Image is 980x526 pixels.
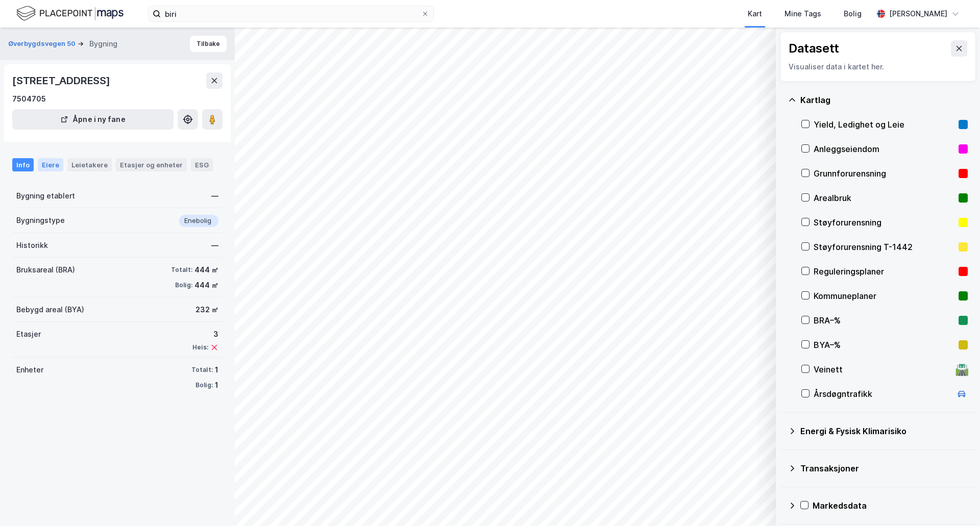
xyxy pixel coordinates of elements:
div: Totalt: [171,266,192,274]
div: Leietakere [67,158,112,171]
div: — [211,239,218,252]
div: 3 [192,328,218,340]
div: Enheter [16,364,43,376]
div: Bolig: [195,381,213,389]
div: Kart [748,8,762,20]
div: BYA–% [814,339,954,351]
div: Kommuneplaner [814,290,954,302]
div: Støyforurensning [814,216,954,229]
div: Reguleringsplaner [814,265,954,278]
div: Etasjer [16,328,41,340]
div: Bolig [844,8,862,20]
div: Støyforurensning T-1442 [814,241,954,253]
div: Visualiser data i kartet her. [789,61,967,73]
div: Datasett [789,40,839,57]
div: Etasjer og enheter [120,160,183,169]
div: Mine Tags [785,8,821,20]
div: Årsdøgntrafikk [814,388,951,400]
div: Energi & Fysisk Klimarisiko [800,425,968,437]
div: [PERSON_NAME] [889,8,947,20]
div: Veinett [814,363,951,375]
div: Bolig: [175,281,192,289]
div: 1 [215,364,218,376]
div: 444 ㎡ [194,264,218,276]
div: Kartlag [800,94,968,106]
div: [STREET_ADDRESS] [12,72,112,89]
div: Anleggseiendom [814,143,954,155]
input: Søk på adresse, matrikkel, gårdeiere, leietakere eller personer [161,6,421,21]
div: 7504705 [12,93,46,105]
div: Bruksareal (BRA) [16,264,75,276]
div: ESG [191,158,213,171]
div: Markedsdata [813,499,968,512]
div: Transaksjoner [800,462,968,474]
div: 444 ㎡ [194,279,218,291]
div: Historikk [16,239,48,252]
div: Eiere [38,158,63,171]
div: BRA–% [814,314,954,327]
div: Arealbruk [814,192,954,204]
div: 232 ㎡ [195,304,218,316]
div: 🛣️ [955,363,969,376]
div: Kontrollprogram for chat [929,477,980,526]
div: Bebygd areal (BYA) [16,304,84,316]
iframe: Chat Widget [929,477,980,526]
div: — [211,190,218,202]
div: Bygning [89,38,117,50]
div: 1 [215,379,218,391]
img: logo.f888ab2527a4732fd821a326f86c7f29.svg [16,5,124,22]
div: Bygning etablert [16,190,75,202]
button: Tilbake [190,36,227,52]
button: Åpne i ny fane [12,109,174,130]
div: Heis: [192,343,208,352]
div: Yield, Ledighet og Leie [814,118,954,131]
button: Øverbygdsvegen 50 [8,39,78,49]
div: Info [12,158,34,171]
div: Totalt: [191,366,213,374]
div: Grunnforurensning [814,167,954,180]
div: Bygningstype [16,214,65,227]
